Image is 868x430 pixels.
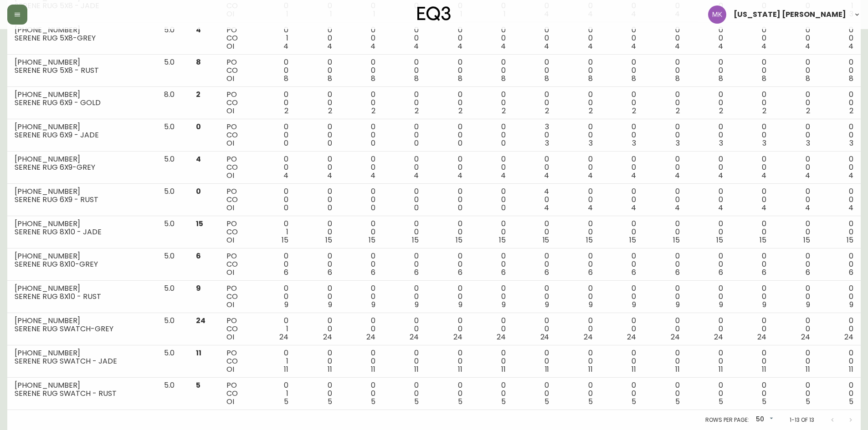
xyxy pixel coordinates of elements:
[676,138,680,148] span: 3
[761,41,766,51] span: 4
[825,220,853,244] div: 0 0
[718,170,723,181] span: 4
[738,220,766,244] div: 0 0
[520,220,549,244] div: 0 0
[15,66,149,75] div: SERENE RUG 5X8 - RUST
[738,252,766,277] div: 0 0
[196,218,203,229] span: 15
[734,11,846,18] span: [US_STATE] [PERSON_NAME]
[694,220,723,244] div: 0 0
[806,267,810,278] span: 6
[282,235,288,245] span: 15
[157,119,189,152] td: 5.0
[371,138,375,148] span: 0
[762,267,766,278] span: 6
[588,170,593,181] span: 4
[543,235,550,245] span: 15
[781,58,810,83] div: 0 0
[825,252,853,277] div: 0 0
[260,26,288,51] div: 0 1
[303,91,332,115] div: 0 0
[327,170,332,181] span: 4
[760,235,766,245] span: 15
[632,267,636,278] span: 6
[781,252,810,277] div: 0 0
[719,267,723,278] span: 6
[719,106,723,116] span: 2
[328,299,332,310] span: 9
[738,155,766,180] div: 0 0
[520,187,549,212] div: 4 0
[283,170,288,181] span: 4
[226,235,234,245] span: OI
[781,123,810,147] div: 0 0
[849,267,853,278] span: 6
[477,58,506,83] div: 0 0
[157,55,189,87] td: 5.0
[303,220,332,244] div: 0 0
[477,155,506,180] div: 0 0
[390,155,419,180] div: 0 0
[390,58,419,83] div: 0 0
[303,155,332,180] div: 0 0
[226,58,245,83] div: PO CO
[719,73,723,84] span: 8
[781,155,810,180] div: 0 0
[260,284,288,309] div: 0 0
[477,187,506,212] div: 0 0
[226,91,245,115] div: PO CO
[458,73,462,84] span: 8
[607,187,636,212] div: 0 0
[260,58,288,83] div: 0 0
[433,155,462,180] div: 0 0
[694,91,723,115] div: 0 0
[805,202,810,213] span: 4
[501,138,506,148] span: 0
[629,235,636,245] span: 15
[694,284,723,309] div: 0 0
[456,235,462,245] span: 15
[675,170,680,181] span: 4
[825,91,853,115] div: 0 0
[651,155,679,180] div: 0 0
[607,252,636,277] div: 0 0
[607,26,636,51] div: 0 0
[414,202,419,213] span: 0
[196,251,201,261] span: 6
[545,138,549,148] span: 3
[675,41,680,51] span: 4
[433,220,462,244] div: 0 0
[752,412,775,427] div: 50
[226,73,234,84] span: OI
[477,252,506,277] div: 0 0
[371,202,375,213] span: 0
[328,73,332,84] span: 8
[651,26,679,51] div: 0 0
[196,57,201,67] span: 8
[415,299,419,310] span: 9
[347,58,375,83] div: 0 0
[564,58,592,83] div: 0 0
[825,155,853,180] div: 0 0
[371,267,375,278] span: 6
[502,106,506,116] span: 2
[157,87,189,119] td: 8.0
[284,299,288,310] span: 9
[632,73,636,84] span: 8
[501,41,506,51] span: 4
[433,91,462,115] div: 0 0
[433,123,462,147] div: 0 0
[631,202,636,213] span: 4
[825,26,853,51] div: 0 0
[347,220,375,244] div: 0 0
[371,299,375,310] span: 9
[157,152,189,184] td: 5.0
[477,284,506,309] div: 0 0
[226,41,234,51] span: OI
[762,138,766,148] span: 3
[586,235,593,245] span: 15
[15,220,149,228] div: [PHONE_NUMBER]
[607,220,636,244] div: 0 0
[15,26,149,34] div: [PHONE_NUMBER]
[157,216,189,248] td: 5.0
